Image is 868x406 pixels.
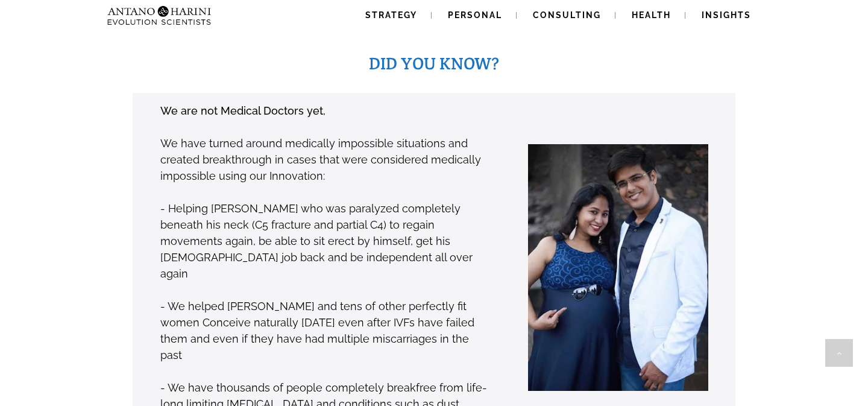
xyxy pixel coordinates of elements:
[369,52,499,74] span: DID YOU KNOW?
[632,10,671,20] span: Health
[533,10,601,20] span: Consulting
[160,135,490,184] p: We have turned around medically impossible situations and created breakthrough in cases that were...
[448,10,502,20] span: Personal
[160,298,490,363] p: - We helped [PERSON_NAME] and tens of other perfectly fit women Conceive naturally [DATE] even af...
[365,10,417,20] span: Strategy
[160,200,490,282] p: - Helping [PERSON_NAME] who was paralyzed completely beneath his neck (C5 fracture and partial C4...
[702,10,751,20] span: Insights
[160,104,325,117] strong: We are not Medical Doctors yet,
